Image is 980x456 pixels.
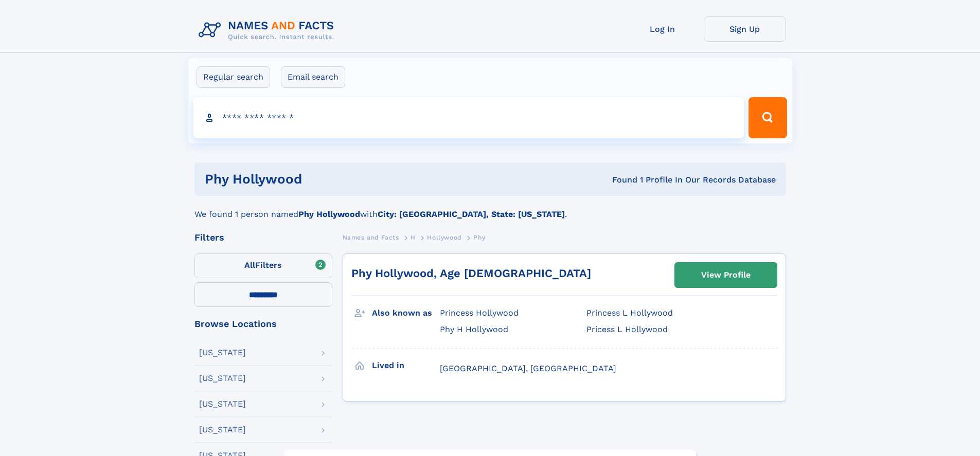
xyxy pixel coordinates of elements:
[457,174,776,186] div: Found 1 Profile In Our Records Database
[440,308,519,318] span: Princess Hollywood
[244,260,255,270] span: All
[704,16,786,42] a: Sign Up
[427,234,461,241] span: Hollywood
[440,324,508,334] span: Phy H Hollywood
[411,234,416,241] span: H
[351,267,591,280] a: Phy Hollywood, Age [DEMOGRAPHIC_DATA]
[440,363,616,373] span: [GEOGRAPHIC_DATA], [GEOGRAPHIC_DATA]
[199,400,246,408] div: [US_STATE]
[194,253,332,278] label: Filters
[194,233,332,242] div: Filters
[194,16,343,44] img: Logo Names and Facts
[199,374,246,382] div: [US_STATE]
[205,173,457,186] h1: phy hollywood
[473,234,485,241] span: Phy
[194,319,332,329] div: Browse Locations
[298,209,360,219] b: Phy Hollywood
[675,263,777,287] a: View Profile
[199,349,246,357] div: [US_STATE]
[427,231,461,244] a: Hollywood
[411,231,416,244] a: H
[281,66,345,88] label: Email search
[372,357,440,374] h3: Lived in
[372,304,440,322] h3: Also known as
[586,324,668,334] span: Pricess L Hollywood
[749,97,787,138] button: Search Button
[586,308,673,318] span: Princess L Hollywood
[343,231,399,244] a: Names and Facts
[378,209,565,219] b: City: [GEOGRAPHIC_DATA], State: [US_STATE]
[193,97,744,138] input: search input
[197,66,270,88] label: Regular search
[701,263,751,287] div: View Profile
[194,196,786,221] div: We found 1 person named with .
[621,16,704,42] a: Log In
[199,426,246,434] div: [US_STATE]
